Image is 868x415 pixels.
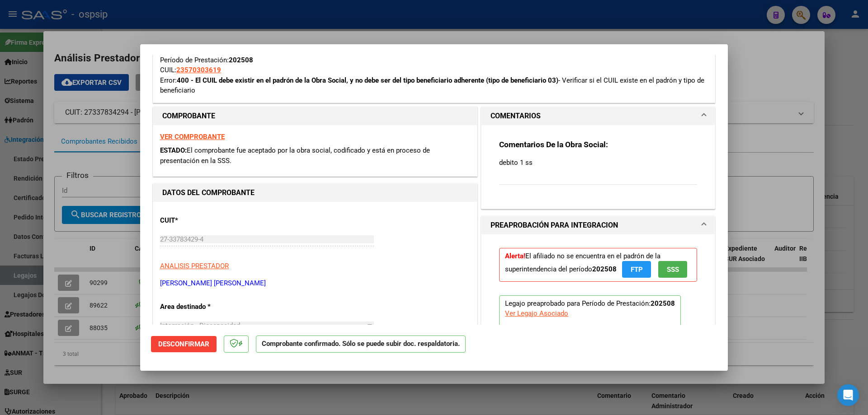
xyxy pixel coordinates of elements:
h1: PREAPROBACIÓN PARA INTEGRACION [491,220,618,231]
button: SSS [658,261,687,278]
p: CUIT [160,215,253,226]
strong: COMPROBANTE [162,112,215,120]
button: Desconfirmar [151,336,217,352]
span: El afiliado no se encuentra en el padrón de la superintendencia del período [505,252,687,273]
span: 23570303619 [176,66,221,74]
h1: COMENTARIOS [491,111,541,121]
div: COMENTARIOS [481,125,715,209]
span: Desconfirmar [158,340,209,348]
strong: 202508 [592,265,617,273]
div: Open Intercom Messenger [837,384,859,406]
strong: 202508 [229,56,253,64]
p: debito 1 ss [499,158,697,168]
a: VER COMPROBANTE [160,133,225,141]
div: Ver Legajo Asociado [505,308,568,318]
span: El comprobante fue aceptado por la obra social, codificado y está en proceso de presentación en l... [160,146,430,165]
span: ANALISIS PRESTADOR [160,262,229,270]
span: SSS [667,266,679,274]
p: Legajo preaprobado para Período de Prestación: [499,295,681,392]
p: Area destinado * [160,302,253,312]
mat-expansion-panel-header: PREAPROBACIÓN PARA INTEGRACION [481,216,715,234]
strong: Comentarios De la Obra Social: [499,140,608,149]
span: FTP [631,266,643,274]
span: ESTADO: [160,146,187,154]
div: PREAPROBACIÓN PARA INTEGRACION [481,234,715,413]
strong: DATOS DEL COMPROBANTE [162,188,255,197]
p: [PERSON_NAME] [PERSON_NAME] [160,278,470,289]
mat-expansion-panel-header: COMENTARIOS [481,107,715,125]
strong: Alerta! [505,252,525,260]
p: Comprobante confirmado. Sólo se puede subir doc. respaldatoria. [256,336,466,353]
strong: 202508 [651,299,675,308]
strong: 400 - El CUIL debe existir en el padrón de la Obra Social, y no debe ser del tipo beneficiario ad... [177,76,558,84]
span: Integración - Discapacidad [160,322,240,330]
button: FTP [622,261,651,278]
